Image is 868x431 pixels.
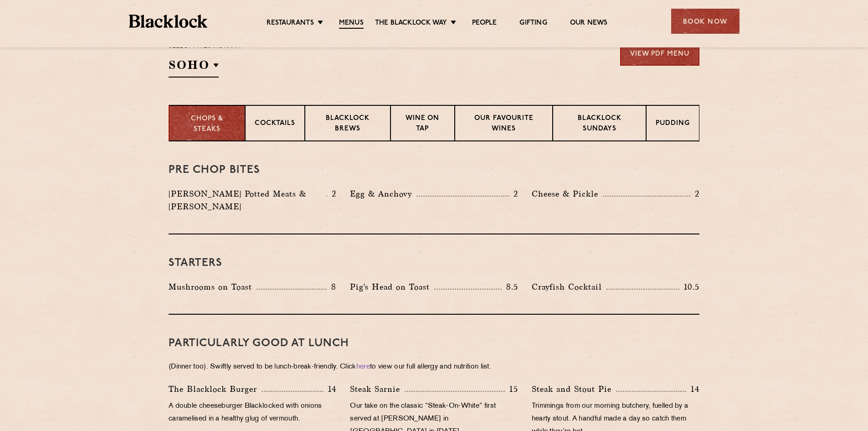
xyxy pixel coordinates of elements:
[179,114,236,135] p: Chops & Steaks
[169,164,699,176] h3: Pre Chop Bites
[509,188,518,200] p: 2
[464,114,544,135] p: Our favourite wines
[532,383,616,395] p: Steak and Stout Pie
[690,188,699,200] p: 2
[324,383,337,395] p: 14
[314,114,381,135] p: Blacklock Brews
[169,338,699,349] h3: PARTICULARLY GOOD AT LUNCH
[502,281,518,293] p: 8.5
[327,281,336,293] p: 8
[169,280,257,293] p: Mushrooms on Toast
[505,383,518,395] p: 15
[472,19,497,28] a: People
[400,114,445,135] p: Wine on Tap
[532,187,603,200] p: Cheese & Pickle
[267,19,314,28] a: Restaurants
[169,361,699,374] p: (Dinner too). Swiftly served to be lunch-break-friendly. Click to view our full allergy and nutri...
[169,383,262,395] p: The Blacklock Burger
[350,280,434,293] p: Pig's Head on Toast
[255,119,295,130] p: Cocktails
[339,19,364,29] a: Menus
[350,383,405,395] p: Steak Sarnie
[350,187,416,200] p: Egg & Anchovy
[327,188,336,200] p: 2
[620,41,699,66] a: View PDF Menu
[519,19,547,28] a: Gifting
[532,280,606,293] p: Crayfish Cocktail
[169,187,326,213] p: [PERSON_NAME] Potted Meats & [PERSON_NAME]
[570,19,608,28] a: Our News
[129,15,208,28] img: BL_Textured_Logo-footer-cropped.svg
[356,363,370,370] a: here
[169,400,336,426] p: A double cheeseburger Blacklocked with onions caramelised in a healthy glug of vermouth.
[562,114,637,135] p: Blacklock Sundays
[169,57,219,78] h2: SOHO
[656,119,690,130] p: Pudding
[169,257,699,269] h3: Starters
[679,281,699,293] p: 10.5
[375,19,447,28] a: The Blacklock Way
[686,383,699,395] p: 14
[671,9,740,34] div: Book Now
